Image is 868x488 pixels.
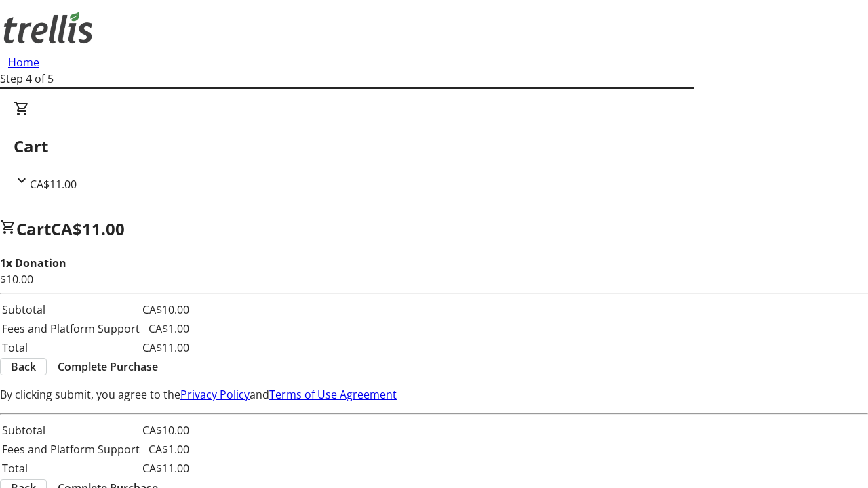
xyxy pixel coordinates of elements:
td: CA$11.00 [142,339,190,357]
a: Terms of Use Agreement [269,387,397,402]
td: Subtotal [1,301,140,319]
td: Total [1,339,140,357]
td: CA$10.00 [142,422,190,439]
span: CA$11.00 [30,177,77,192]
span: Back [11,359,36,375]
td: Fees and Platform Support [1,320,140,338]
div: CartCA$11.00 [14,100,854,192]
td: Subtotal [1,422,140,439]
span: CA$11.00 [51,218,125,240]
button: Complete Purchase [47,359,169,375]
td: CA$1.00 [142,320,190,338]
td: CA$11.00 [142,460,190,477]
td: Fees and Platform Support [1,441,140,458]
span: Cart [16,218,51,240]
td: Total [1,460,140,477]
h2: Cart [14,134,854,159]
td: CA$1.00 [142,441,190,458]
td: CA$10.00 [142,301,190,319]
a: Privacy Policy [180,387,250,402]
span: Complete Purchase [58,359,158,375]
